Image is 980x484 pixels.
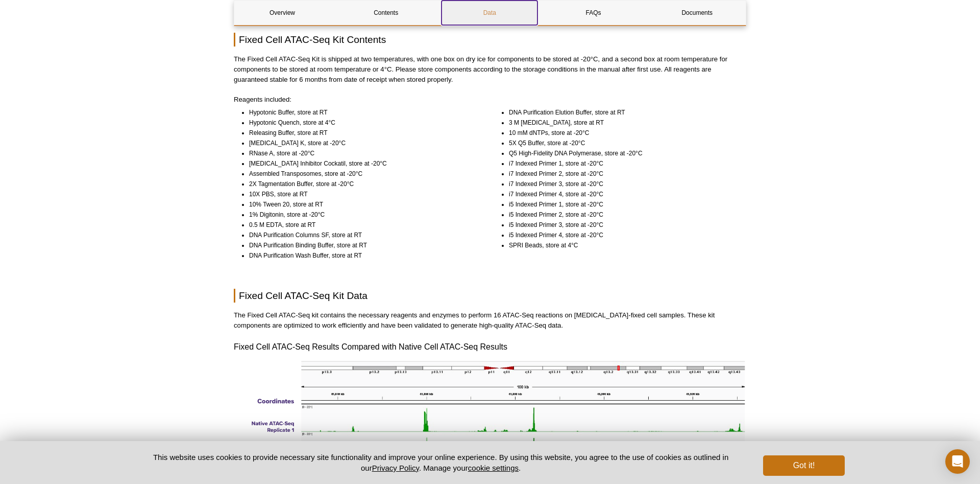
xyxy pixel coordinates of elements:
li: 10% Tween 20, store at RT [249,199,477,210]
div: Open Intercom Messenger [945,449,970,474]
button: cookie settings [468,464,519,472]
li: DNA Purification Wash Buffer, store at RT [249,250,477,261]
li: i7 Indexed Primer 3, store at -20°C [509,179,737,189]
p: This website uses cookies to provide necessary site functionality and improve your online experie... [135,452,746,473]
li: SPRI Beads, store at 4°C [509,240,737,250]
button: Got it! [763,455,845,476]
li: 10 mM dNTPs, store at -20°C [509,128,737,138]
li: i5 Indexed Primer 1, store at -20°C [509,199,737,210]
li: 5X Q5 Buffer, store at -20°C [509,138,737,148]
li: 2X Tagmentation Buffer, store at -20°C [249,179,477,189]
h2: Fixed Cell ATAC-Seq Kit Contents [234,33,746,47]
h2: Fixed Cell ATAC-Seq Kit Data [234,289,746,303]
li: Q5 High-Fidelity DNA Polymerase, store at -20°C [509,148,737,158]
li: i7 Indexed Primer 2, store at -20°C [509,169,737,179]
h3: Fixed Cell ATAC-Seq Results Compared with Native Cell ATAC-Seq Results [234,341,746,353]
li: 10X PBS, store at RT [249,189,477,199]
li: i5 Indexed Primer 3, store at -20°C [509,220,737,230]
li: i5 Indexed Primer 4, store at -20°C [509,230,737,240]
a: FAQs [546,1,642,25]
li: DNA Purification Elution Buffer, store at RT [509,107,737,118]
li: Assembled Transposomes, store at -20°C [249,169,477,179]
a: Privacy Policy [372,464,419,472]
li: i7 Indexed Primer 1, store at -20°C [509,158,737,169]
a: Documents [649,1,745,25]
li: DNA Purification Columns SF, store at RT [249,230,477,240]
li: [MEDICAL_DATA] Inhibitor Cockatil, store at -20°C [249,158,477,169]
p: Reagents included: [234,95,746,105]
p: The Fixed Cell ATAC-Seq kit contains the necessary reagents and enzymes to perform 16 ATAC-Seq re... [234,310,746,331]
li: DNA Purification Binding Buffer, store at RT [249,240,477,250]
li: i5 Indexed Primer 2, store at -20°C [509,210,737,220]
li: 3 M [MEDICAL_DATA], store at RT [509,118,737,128]
a: Data [442,1,537,25]
li: [MEDICAL_DATA] K, store at -20°C [249,138,477,148]
li: 1% Digitonin, store at -20°C [249,210,477,220]
li: RNase A, store at -20°C [249,148,477,158]
li: i7 Indexed Primer 4, store at -20°C [509,189,737,199]
a: Overview [234,1,330,25]
li: 0.5 M EDTA, store at RT [249,220,477,230]
li: Releasing Buffer, store at RT [249,128,477,138]
li: Hypotonic Buffer, store at RT [249,107,477,118]
p: The Fixed Cell ATAC-Seq Kit is shipped at two temperatures, with one box on dry ice for component... [234,54,746,85]
a: Contents [338,1,434,25]
li: Hypotonic Quench, store at 4°C [249,118,477,128]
